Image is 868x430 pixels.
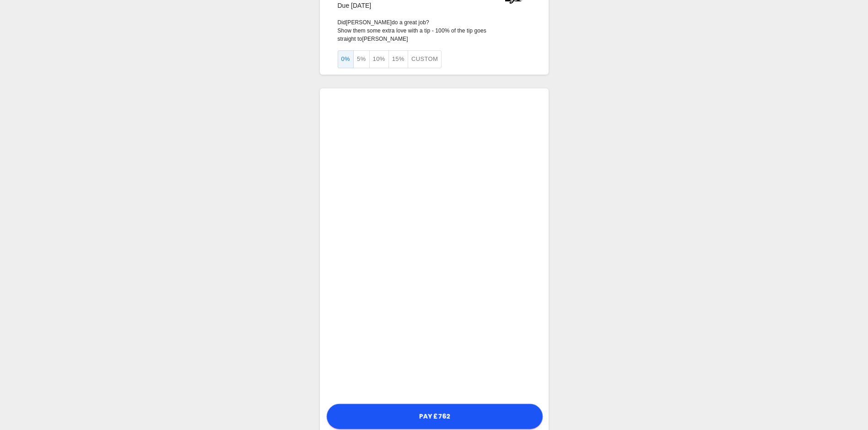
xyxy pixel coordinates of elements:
button: 15% [388,50,408,68]
button: Pay £762 [327,404,543,429]
span: Due [DATE] [338,2,372,9]
button: 10% [369,50,389,68]
button: Custom [408,50,442,68]
button: 5% [353,50,370,68]
button: 0% [338,50,354,68]
p: Did [PERSON_NAME] do a great job? Show them some extra love with a tip - 100% of the tip goes str... [338,18,531,43]
iframe: Secure payment input frame [324,93,544,398]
